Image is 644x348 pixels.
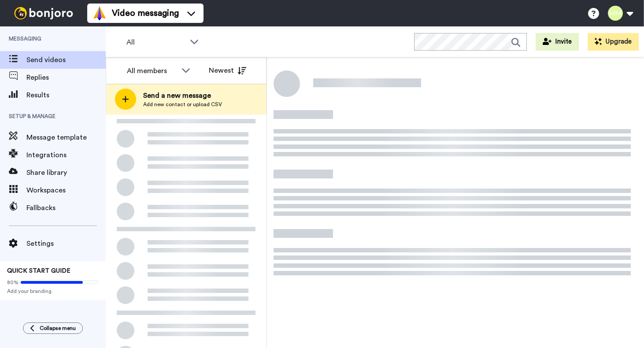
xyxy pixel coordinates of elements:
[126,37,185,48] span: All
[26,132,106,143] span: Message template
[26,185,106,196] span: Workspaces
[26,90,106,100] span: Results
[7,279,19,286] span: 80%
[40,325,76,332] span: Collapse menu
[93,6,107,20] img: vm-color.svg
[26,150,106,160] span: Integrations
[26,55,106,65] span: Send videos
[536,33,579,51] button: Invite
[112,7,179,19] span: Video messaging
[26,203,106,213] span: Fallbacks
[7,268,70,274] span: QUICK START GUIDE
[7,288,99,295] span: Add your branding
[202,62,253,79] button: Newest
[23,322,83,334] button: Collapse menu
[588,33,639,51] button: Upgrade
[127,66,177,76] div: All members
[11,7,77,19] img: bj-logo-header-white.svg
[143,101,222,108] span: Add new contact or upload CSV
[26,167,106,178] span: Share library
[26,238,106,249] span: Settings
[26,72,106,83] span: Replies
[143,90,222,101] span: Send a new message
